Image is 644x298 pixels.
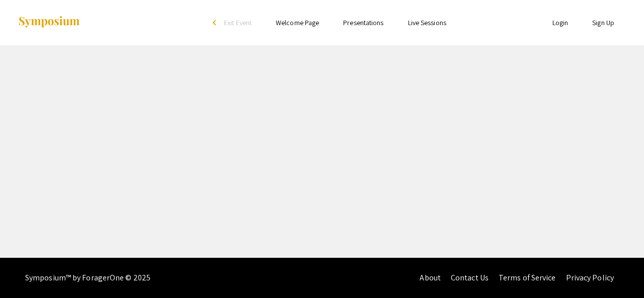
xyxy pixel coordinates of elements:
a: Live Sessions [408,18,446,27]
a: About [420,272,441,283]
img: Symposium by ForagerOne [18,16,80,29]
a: Contact Us [451,272,489,283]
a: Presentations [343,18,383,27]
a: Terms of Service [499,272,556,283]
a: Login [552,18,569,27]
div: arrow_back_ios [213,20,219,26]
a: Sign Up [592,18,614,27]
div: Symposium™ by ForagerOne © 2025 [25,258,150,298]
span: Exit Event [224,18,252,27]
a: Privacy Policy [566,272,614,283]
a: Welcome Page [276,18,319,27]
